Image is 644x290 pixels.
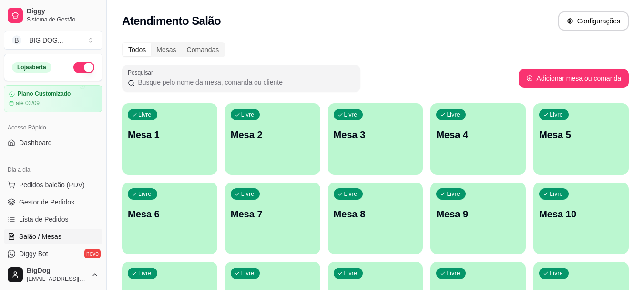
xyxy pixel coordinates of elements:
p: Mesa 5 [539,128,623,141]
button: LivreMesa 8 [328,183,423,254]
button: LivreMesa 4 [430,103,526,175]
button: LivreMesa 3 [328,103,423,175]
a: DiggySistema de Gestão [4,4,102,27]
p: Livre [550,269,563,277]
button: LivreMesa 9 [430,183,526,254]
button: Configurações [558,11,629,31]
p: Livre [550,111,563,118]
p: Livre [138,111,152,118]
label: Pesquisar [128,68,156,76]
p: Livre [550,190,563,198]
p: Mesa 7 [231,207,315,221]
input: Pesquisar [135,77,355,87]
p: Livre [241,190,255,198]
a: Lista de Pedidos [4,212,102,227]
button: Pedidos balcão (PDV) [4,177,102,193]
button: Alterar Status [73,62,94,73]
p: Mesa 9 [436,207,520,221]
button: LivreMesa 2 [225,103,320,175]
span: Salão / Mesas [19,232,61,241]
button: Select a team [4,31,102,50]
p: Mesa 1 [128,128,212,141]
p: Livre [344,111,358,118]
p: Mesa 6 [128,207,212,221]
p: Livre [344,269,358,277]
div: Loja aberta [12,62,51,73]
button: LivreMesa 7 [225,183,320,254]
span: B [12,35,21,45]
p: Livre [344,190,358,198]
p: Livre [138,269,152,277]
button: LivreMesa 5 [533,103,629,175]
a: Plano Customizadoaté 03/09 [4,85,102,112]
p: Mesa 3 [334,128,418,141]
p: Livre [447,269,460,277]
a: Gestor de Pedidos [4,194,102,210]
p: Livre [138,190,152,198]
h2: Atendimento Salão [122,13,221,29]
button: Adicionar mesa ou comanda [519,69,629,88]
span: BigDog [27,267,87,275]
a: Dashboard [4,135,102,150]
span: Gestor de Pedidos [19,197,74,207]
button: LivreMesa 6 [122,183,217,254]
p: Mesa 8 [334,207,418,221]
a: Diggy Botnovo [4,246,102,261]
div: BIG DOG ... [29,35,63,45]
span: Diggy Bot [19,249,48,258]
button: BigDog[EMAIL_ADDRESS][DOMAIN_NAME] [4,263,102,286]
span: Pedidos balcão (PDV) [19,180,85,190]
p: Mesa 2 [231,128,315,141]
p: Livre [241,111,255,118]
span: [EMAIL_ADDRESS][DOMAIN_NAME] [27,275,87,283]
div: Mesas [151,43,181,56]
button: LivreMesa 1 [122,103,217,175]
p: Livre [447,111,460,118]
div: Todos [123,43,151,56]
a: Salão / Mesas [4,229,102,244]
div: Acesso Rápido [4,120,102,135]
span: Dashboard [19,138,52,148]
span: Lista de Pedidos [19,215,69,224]
div: Dia a dia [4,162,102,177]
span: Diggy [27,7,99,16]
p: Mesa 4 [436,128,520,141]
p: Mesa 10 [539,207,623,221]
div: Comandas [182,43,225,56]
p: Livre [241,269,255,277]
p: Livre [447,190,460,198]
article: Plano Customizado [18,90,71,97]
span: Sistema de Gestão [27,16,99,23]
button: LivreMesa 10 [533,183,629,254]
article: até 03/09 [16,99,40,107]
